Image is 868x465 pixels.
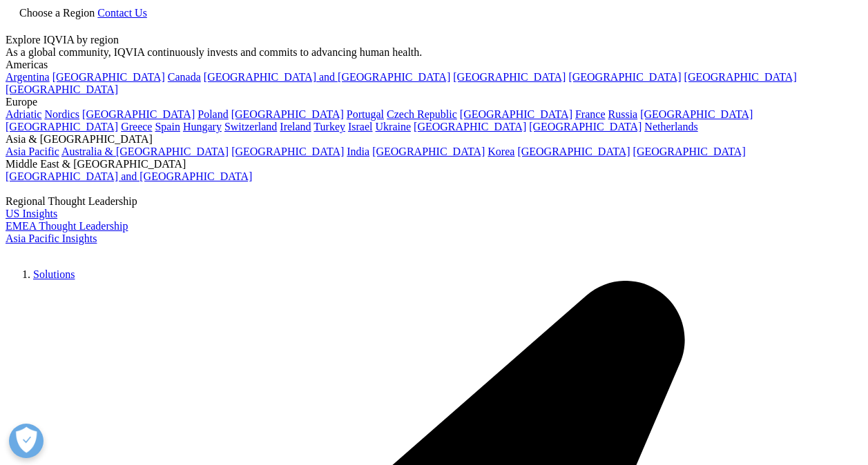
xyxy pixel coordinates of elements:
a: Switzerland [224,121,277,132]
a: India [347,146,369,157]
a: Hungary [183,121,222,132]
a: Contact Us [97,7,147,19]
span: Choose a Region [19,7,95,19]
a: Argentina [6,71,50,83]
a: [GEOGRAPHIC_DATA] [460,108,572,120]
a: [GEOGRAPHIC_DATA] [684,71,797,83]
button: Open Preferences [9,424,44,458]
a: Adriatic [6,108,41,120]
a: [GEOGRAPHIC_DATA] [52,71,165,83]
a: [GEOGRAPHIC_DATA] [517,146,630,157]
a: Turkey [314,121,345,132]
a: Russia [608,108,638,120]
a: Spain [155,121,180,132]
a: Israel [348,121,373,132]
div: As a global community, IQVIA continuously invests and commits to advancing human health. [6,46,862,59]
a: Korea [488,146,514,157]
a: [GEOGRAPHIC_DATA] [6,121,118,132]
a: Netherlands [644,121,697,132]
a: Solutions [33,268,75,280]
a: Greece [121,121,152,132]
div: Americas [6,59,862,71]
a: Ukraine [376,121,412,132]
a: [GEOGRAPHIC_DATA] [372,146,485,157]
a: [GEOGRAPHIC_DATA] [568,71,681,83]
a: [GEOGRAPHIC_DATA] [529,121,642,132]
a: Nordics [44,108,79,120]
div: Explore IQVIA by region [6,34,862,46]
div: Asia & [GEOGRAPHIC_DATA] [6,133,862,146]
a: [GEOGRAPHIC_DATA] [6,83,118,95]
a: Australia & [GEOGRAPHIC_DATA] [61,146,229,157]
a: [GEOGRAPHIC_DATA] [633,146,746,157]
a: Canada [168,71,201,83]
div: Middle East & [GEOGRAPHIC_DATA] [6,158,862,170]
div: Regional Thought Leadership [6,195,862,208]
a: Asia Pacific Insights [6,232,97,244]
a: [GEOGRAPHIC_DATA] [231,108,344,120]
a: [GEOGRAPHIC_DATA] [82,108,195,120]
a: Poland [197,108,228,120]
div: Europe [6,96,862,108]
a: [GEOGRAPHIC_DATA] [414,121,526,132]
a: France [575,108,606,120]
a: US Insights [6,208,57,219]
a: [GEOGRAPHIC_DATA] [231,146,344,157]
a: Ireland [280,121,311,132]
a: [GEOGRAPHIC_DATA] and [GEOGRAPHIC_DATA] [204,71,450,83]
a: [GEOGRAPHIC_DATA] [640,108,753,120]
a: [GEOGRAPHIC_DATA] [453,71,566,83]
a: Czech Republic [387,108,457,120]
a: EMEA Thought Leadership [6,220,128,232]
a: [GEOGRAPHIC_DATA] and [GEOGRAPHIC_DATA] [6,170,252,182]
a: Asia Pacific [6,146,59,157]
a: Portugal [347,108,384,120]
